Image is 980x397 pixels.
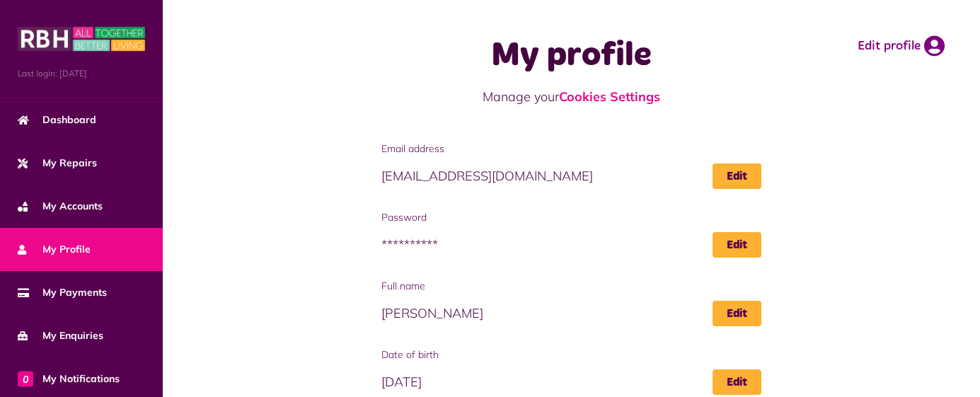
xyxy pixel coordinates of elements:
[381,35,762,76] h1: My profile
[381,301,762,326] span: [PERSON_NAME]
[713,232,761,258] a: Edit
[18,285,107,300] span: My Payments
[858,35,945,57] a: Edit profile
[559,88,660,105] a: Cookies Settings
[18,372,120,386] span: My Notifications
[18,199,103,214] span: My Accounts
[381,369,762,395] span: [DATE]
[381,279,762,294] span: Full name
[18,371,33,386] span: 0
[18,328,103,343] span: My Enquiries
[18,25,145,53] img: MyRBH
[18,67,145,80] span: Last login: [DATE]
[18,242,91,257] span: My Profile
[381,210,762,225] span: Password
[18,156,97,171] span: My Repairs
[713,369,761,395] a: Edit
[713,301,761,326] a: Edit
[381,347,762,362] span: Date of birth
[381,163,762,189] span: [EMAIL_ADDRESS][DOMAIN_NAME]
[381,142,762,156] span: Email address
[381,87,762,106] p: Manage your
[713,163,761,189] a: Edit
[18,113,96,127] span: Dashboard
